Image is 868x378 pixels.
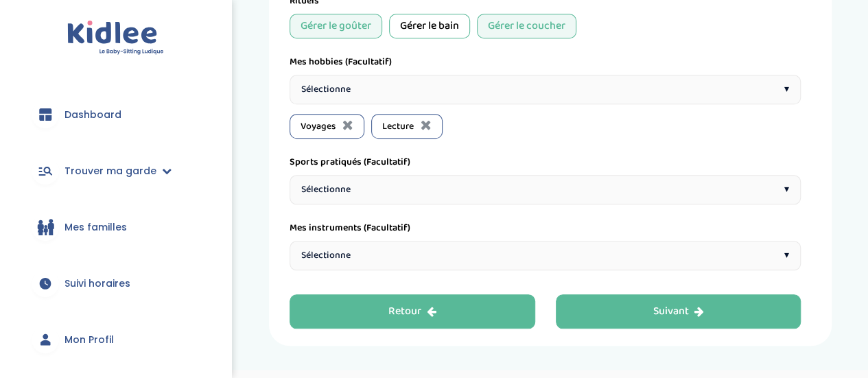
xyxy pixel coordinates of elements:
[784,82,789,97] span: ▾
[21,90,211,139] a: Dashboard
[301,182,351,197] span: Sélectionne
[556,294,801,329] button: Suivant
[64,276,130,291] span: Suivi horaires
[290,55,392,69] label: Mes hobbies (Facultatif)
[290,294,535,329] button: Retour
[64,220,127,235] span: Mes familles
[477,14,576,38] div: Gérer le coucher
[301,82,351,97] span: Sélectionne
[21,259,211,308] a: Suivi horaires
[784,248,789,263] span: ▾
[21,315,211,364] a: Mon Profil
[21,146,211,196] a: Trouver ma garde
[64,164,156,178] span: Trouver ma garde
[389,14,470,38] div: Gérer le bain
[382,119,414,134] span: Lecture
[290,221,410,235] label: Mes instruments (Facultatif)
[64,333,114,347] span: Mon Profil
[21,202,211,252] a: Mes familles
[290,14,382,38] div: Gérer le goûter
[290,155,410,169] label: Sports pratiqués (Facultatif)
[301,248,351,263] span: Sélectionne
[653,304,703,320] div: Suivant
[388,304,436,320] div: Retour
[67,21,164,56] img: logo.svg
[301,119,336,134] span: Voyages
[784,182,789,197] span: ▾
[64,108,121,122] span: Dashboard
